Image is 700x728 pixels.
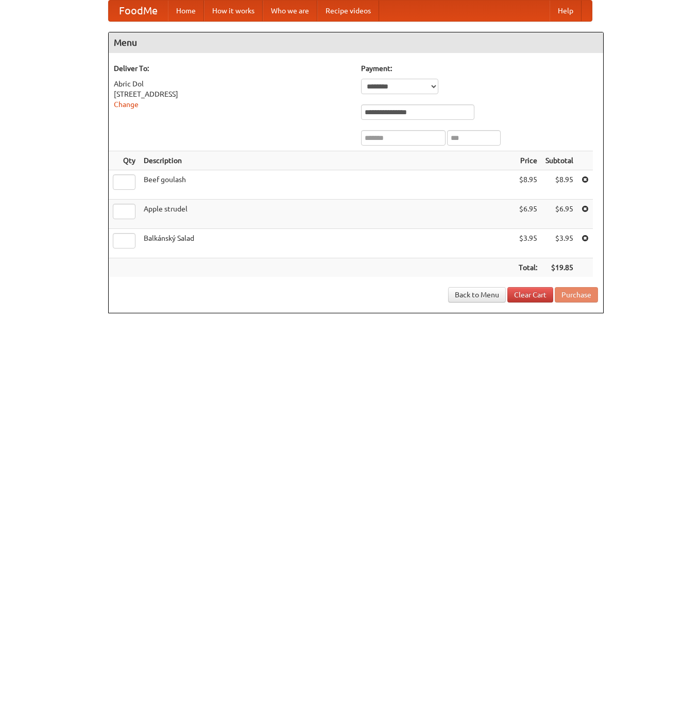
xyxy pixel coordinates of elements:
a: Home [168,1,204,21]
a: Back to Menu [448,287,506,303]
a: FoodMe [109,1,168,21]
h5: Deliver To: [114,63,351,74]
th: $19.85 [541,258,577,277]
td: Beef goulash [140,170,515,200]
td: $3.95 [515,229,541,258]
th: Subtotal [541,151,577,170]
td: $6.95 [541,200,577,229]
a: Help [550,1,582,21]
td: $6.95 [515,200,541,229]
th: Description [140,151,515,170]
th: Total: [515,258,541,277]
a: Clear Cart [507,287,553,303]
td: $8.95 [541,170,577,200]
a: Recipe videos [317,1,379,21]
h4: Menu [109,32,603,53]
th: Qty [109,151,140,170]
a: Change [114,100,139,109]
div: [STREET_ADDRESS] [114,89,351,99]
h5: Payment: [361,63,598,74]
td: $3.95 [541,229,577,258]
button: Purchase [555,287,598,303]
a: How it works [204,1,263,21]
a: Who we are [263,1,317,21]
td: Apple strudel [140,200,515,229]
td: $8.95 [515,170,541,200]
div: Abric Dol [114,79,351,89]
td: Balkánský Salad [140,229,515,258]
th: Price [515,151,541,170]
